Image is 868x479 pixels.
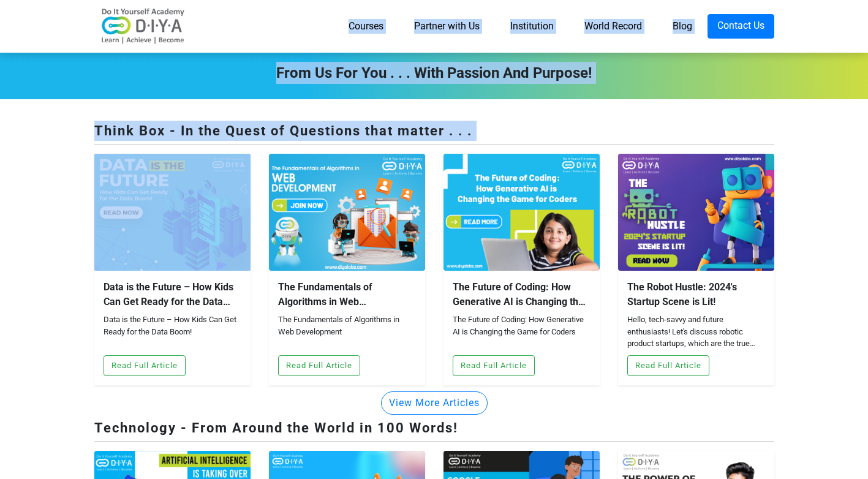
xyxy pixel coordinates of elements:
[495,14,569,39] a: Institution
[443,154,600,271] img: blog-2024042095551.jpg
[618,154,774,271] img: blog-2023121842428.jpg
[627,280,765,309] div: The Robot Hustle: 2024's Startup Scene is Lit!
[627,314,765,350] div: Hello, tech-savvy and future enthusiasts! Let's discuss robotic product startups, which are the t...
[104,359,186,371] a: Read Full Article
[94,8,192,45] img: logo-v2.png
[104,355,186,376] button: Read Full Article
[104,280,241,309] div: Data is the Future – How Kids Can Get Ready for the Data Boom!
[381,396,488,408] a: View More Articles
[453,314,591,350] div: The Future of Coding: How Generative AI is Changing the Game for Coders
[627,359,709,371] a: Read Full Article
[85,62,783,84] div: From Us For You . . . with Passion and Purpose!
[569,14,657,39] a: World Record
[278,280,416,309] div: The Fundamentals of Algorithms in Web Development
[453,359,535,371] a: Read Full Article
[708,14,774,39] a: Contact Us
[278,314,416,350] div: The Fundamentals of Algorithms in Web Development
[453,280,591,309] div: The Future of Coding: How Generative AI is Changing the Game for Coders
[657,14,708,39] a: Blog
[269,154,425,271] img: blog-2024042853928.jpg
[453,355,535,376] button: Read Full Article
[104,314,241,350] div: Data is the Future – How Kids Can Get Ready for the Data Boom!
[278,359,360,371] a: Read Full Article
[333,14,399,39] a: Courses
[381,391,488,415] button: View More Articles
[278,355,360,376] button: Read Full Article
[94,154,251,271] img: blog-2024120862518.jpg
[94,418,774,442] div: Technology - From Around the World in 100 Words!
[627,355,709,376] button: Read Full Article
[94,121,774,145] div: Think Box - In the Quest of Questions that matter . . .
[399,14,495,39] a: Partner with Us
